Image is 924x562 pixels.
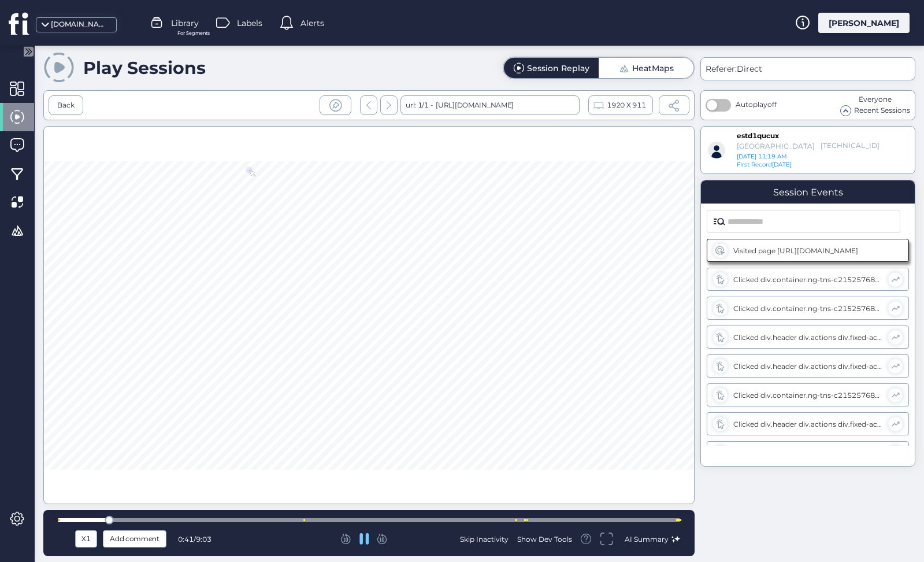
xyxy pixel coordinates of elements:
[177,29,210,37] span: For Segments
[733,246,884,255] div: Visited page [URL][DOMAIN_NAME]
[400,95,580,115] div: url: 1/1 -
[733,391,882,400] div: Clicked div.container.ng-tns-c2152576880-24 div.tables.ng-tns-c2152576880-24.ng-star-inserted div...
[737,64,762,74] span: Direct
[607,99,645,112] span: 1920 X 911
[733,304,882,313] div: Clicked div.container.ng-tns-c2152576880-24 div.tables.ng-tns-c2152576880-24.ng-star-inserted div...
[737,142,815,150] div: [GEOGRAPHIC_DATA]
[736,100,777,109] span: Autoplay
[237,17,262,29] span: Labels
[178,535,194,543] span: 0:41
[433,95,514,115] div: [URL][DOMAIN_NAME]
[706,64,737,74] span: Referer:
[51,19,109,30] div: [DOMAIN_NAME]
[733,362,882,371] div: Clicked div.header div.actions div.fixed-actions fs-download.action.ng-star-inserted svg
[460,534,509,544] div: Skip Inactivity
[840,94,910,105] div: Everyone
[57,100,75,111] div: Back
[171,17,199,29] span: Library
[854,105,910,116] span: Recent Sessions
[83,57,206,79] div: Play Sessions
[300,17,324,29] span: Alerts
[737,131,793,141] div: estd1qucux
[737,161,772,168] span: First Record
[78,533,94,545] div: X1
[818,13,910,33] div: [PERSON_NAME]
[625,535,669,543] span: AI Summary
[821,141,866,151] div: [TECHNICAL_ID]
[733,420,882,428] div: Clicked div.header div.actions div.fixed-actions fs-download.action.ng-star-inserted svg
[767,100,777,109] span: off
[773,187,843,198] div: Session Events
[737,161,799,169] div: [DATE]
[196,535,211,543] span: 9:03
[632,64,674,72] div: HeatMaps
[733,333,882,342] div: Clicked div.header div.actions div.fixed-actions fs-download.action.ng-star-inserted svg
[110,533,159,545] span: Add comment
[737,153,828,161] div: [DATE] 11:19 AM
[527,64,589,72] div: Session Replay
[517,534,572,544] div: Show Dev Tools
[733,275,882,284] div: Clicked div.container.ng-tns-c2152576880-24 div.tables.ng-tns-c2152576880-24.ng-star-inserted div...
[178,535,218,543] div: /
